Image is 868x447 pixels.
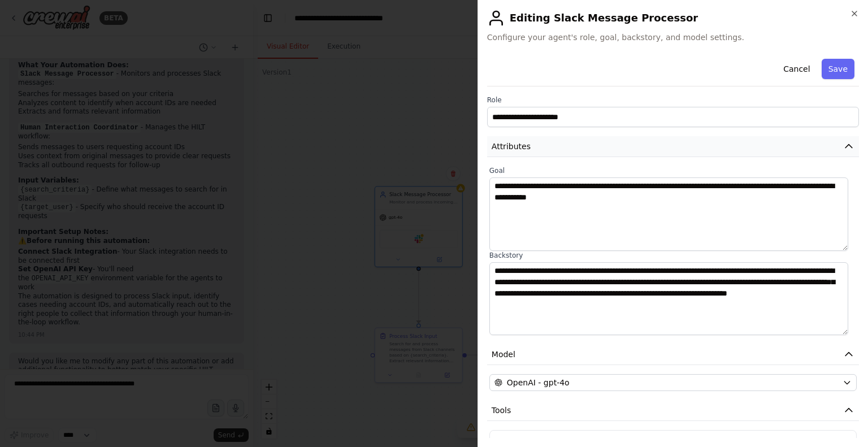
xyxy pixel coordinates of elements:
span: Configure your agent's role, goal, backstory, and model settings. [487,32,859,43]
button: Cancel [776,59,817,79]
label: Role [487,96,859,105]
label: Goal [489,166,857,175]
h2: Editing Slack Message Processor [487,9,859,27]
button: Save [822,59,854,79]
span: Attributes [492,141,531,152]
span: Tools [492,405,511,416]
button: OpenAI - gpt-4o [489,374,857,391]
button: Tools [487,400,859,421]
span: Model [492,349,515,360]
button: Attributes [487,136,859,157]
button: Model [487,344,859,365]
span: OpenAI - gpt-4o [507,377,570,388]
label: Backstory [489,251,857,260]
